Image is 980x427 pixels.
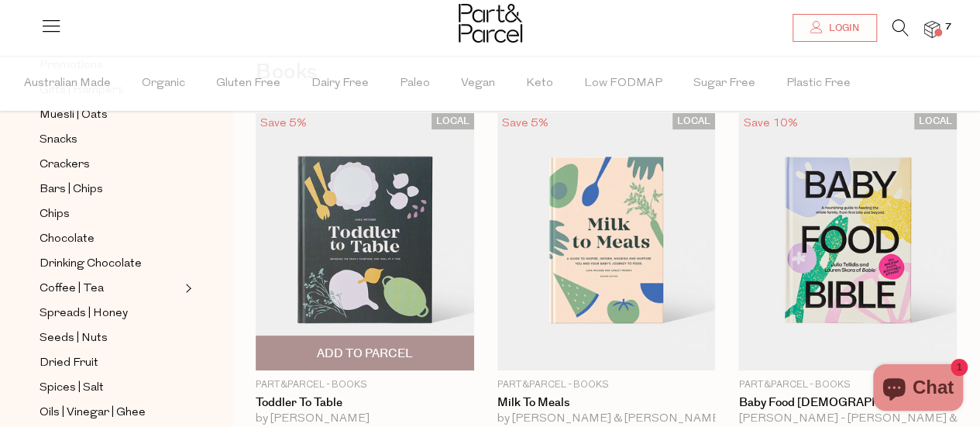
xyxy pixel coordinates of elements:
p: Part&Parcel - Books [738,378,957,392]
span: Keto [526,57,553,111]
span: Drinking Chocolate [40,255,142,274]
span: Chocolate [40,230,95,249]
span: Dried Fruit [40,354,98,373]
span: Paleo [400,57,430,111]
a: Bars | Chips [40,180,181,199]
a: Muesli | Oats [40,105,181,125]
a: Toddler to Table [256,396,474,410]
span: Vegan [461,57,495,111]
span: Spreads | Honey [40,305,128,323]
a: Spices | Salt [40,378,181,398]
img: Toddler to Table [256,113,474,370]
div: Save 5% [256,113,311,134]
a: Drinking Chocolate [40,254,181,274]
img: Baby Food Bible [738,113,957,370]
a: Chips [40,205,181,224]
a: Dried Fruit [40,353,181,373]
a: 7 [924,21,940,37]
span: Coffee | Tea [40,280,104,298]
div: by [PERSON_NAME] & [PERSON_NAME] [497,412,716,426]
span: Organic [142,57,185,111]
span: Seeds | Nuts [40,329,108,348]
span: Snacks [40,131,77,150]
span: Chips [40,205,70,224]
a: Chocolate [40,229,181,249]
span: Login [825,22,859,35]
div: by [PERSON_NAME] [256,412,474,426]
span: Gluten Free [216,57,280,111]
span: Low FODMAP [584,57,662,111]
span: Crackers [40,156,90,174]
span: Oils | Vinegar | Ghee [40,404,146,422]
a: Coffee | Tea [40,279,181,298]
span: Add To Parcel [317,346,413,362]
span: Muesli | Oats [40,106,108,125]
a: Oils | Vinegar | Ghee [40,403,181,422]
button: Add To Parcel [256,336,474,370]
img: Milk to Meals [497,113,716,370]
div: Save 5% [497,113,553,134]
button: Expand/Collapse Coffee | Tea [181,279,192,298]
div: Save 10% [738,113,802,134]
a: Milk to Meals [497,396,716,410]
p: Part&Parcel - Books [497,378,716,392]
div: [PERSON_NAME] - [PERSON_NAME] & [PERSON_NAME] [738,412,957,426]
inbox-online-store-chat: Shopify online store chat [868,364,968,415]
span: LOCAL [914,113,957,129]
a: Login [793,14,877,42]
span: Plastic Free [786,57,851,111]
span: Bars | Chips [40,181,103,199]
span: 7 [941,20,955,34]
img: Part&Parcel [459,4,522,43]
a: Baby Food [DEMOGRAPHIC_DATA] [738,396,957,410]
span: Sugar Free [693,57,755,111]
span: LOCAL [432,113,474,129]
a: Spreads | Honey [40,304,181,323]
span: LOCAL [672,113,715,129]
span: Spices | Salt [40,379,104,398]
a: Crackers [40,155,181,174]
span: Dairy Free [311,57,369,111]
a: Seeds | Nuts [40,329,181,348]
a: Snacks [40,130,181,150]
span: Australian Made [24,57,111,111]
p: Part&Parcel - Books [256,378,474,392]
